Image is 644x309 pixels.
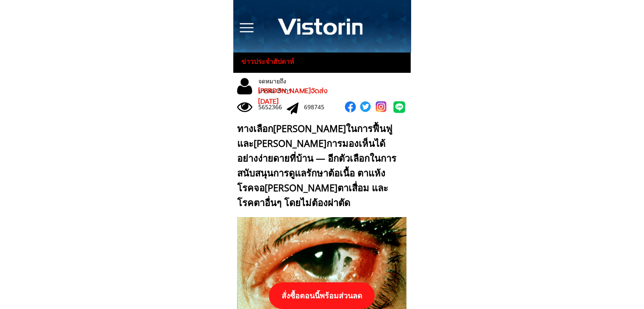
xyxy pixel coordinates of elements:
div: จดหมายถึงบรรณาธิการ [258,77,319,96]
div: 5652366 [258,102,287,112]
div: ทางเลือก[PERSON_NAME]ในการฟื้นฟูและ[PERSON_NAME]การมองเห็นได้อย่างง่ายดายที่บ้าน — อีกตัวเลือกในก... [237,121,403,210]
span: [PERSON_NAME]จัดส่ง [DATE] [258,86,328,107]
div: 698745 [304,102,332,112]
h3: ข่าวประจำสัปดาห์ [241,56,302,67]
p: สั่งซื้อตอนนี้พร้อมส่วนลด [269,282,375,309]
